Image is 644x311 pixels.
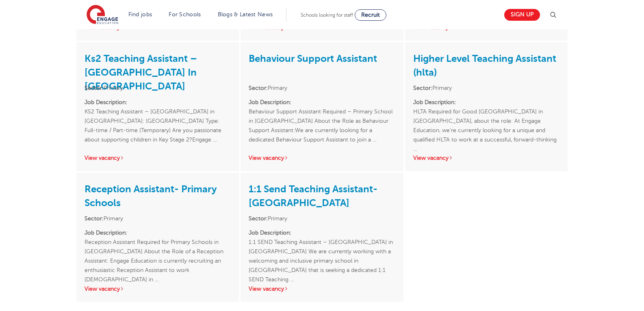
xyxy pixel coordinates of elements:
p: Reception Assistant Required for Primary Schools in [GEOGRAPHIC_DATA] About the Role of a Recepti... [85,228,231,275]
a: Behaviour Support Assistant [249,53,377,64]
strong: Job Description: [85,99,127,105]
strong: Sector: [249,215,268,222]
a: For Schools [169,11,201,17]
a: Ks2 Teaching Assistant – [GEOGRAPHIC_DATA] In [GEOGRAPHIC_DATA] [85,53,197,92]
strong: Job Description: [249,99,291,105]
strong: Job Description: [249,230,291,236]
a: Sign up [504,9,540,21]
a: Reception Assistant- Primary Schools [85,183,217,209]
a: View vacancy [249,155,288,161]
strong: Job Description: [85,230,127,236]
a: View vacancy [85,155,124,161]
strong: Sector: [413,85,432,91]
li: Primary [413,83,559,93]
p: KS2 Teaching Assistant – [GEOGRAPHIC_DATA] in [GEOGRAPHIC_DATA]: [GEOGRAPHIC_DATA] Type: Full-tim... [85,98,231,144]
li: Primary [249,214,395,223]
a: View vacancy [413,155,453,161]
a: Recruit [355,9,386,21]
a: Higher Level Teaching Assistant (hlta) [413,53,556,78]
a: Blogs & Latest News [218,11,273,17]
a: Find jobs [128,11,152,17]
p: 1:1 SEND Teaching Assistant – [GEOGRAPHIC_DATA] in [GEOGRAPHIC_DATA] We are currently working wit... [249,228,395,275]
a: View vacancy [249,286,288,292]
strong: Job Description: [413,99,456,105]
strong: Sector: [249,85,268,91]
img: Engage Education [87,5,118,25]
li: Primary [249,83,395,93]
span: Schools looking for staff [301,12,353,18]
p: Behaviour Support Assistant Required – Primary School in [GEOGRAPHIC_DATA] About the Role as Beha... [249,98,395,144]
a: View vacancy [85,286,124,292]
span: Recruit [361,12,380,18]
a: 1:1 Send Teaching Assistant- [GEOGRAPHIC_DATA] [249,183,377,209]
p: HLTA Required for Good [GEOGRAPHIC_DATA] in [GEOGRAPHIC_DATA], about the role: At Engage Educatio... [413,98,559,144]
strong: Sector: [85,85,104,91]
strong: Sector: [85,215,104,222]
li: Primary [85,83,231,93]
li: Primary [85,214,231,223]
